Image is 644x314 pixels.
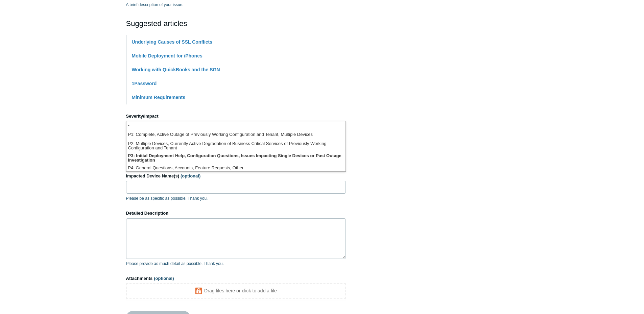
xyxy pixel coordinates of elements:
li: P1: Complete, Active Outage of Previously Working Configuration and Tenant, Multiple Devices [126,130,345,140]
li: P4: General Questions, Accounts, Feature Requests, Other [126,164,345,173]
p: A brief description of your issue. [126,2,346,8]
li: P2: Multiple Devices, Currently Active Degradation of Business Critical Services of Previously Wo... [126,140,345,152]
label: Detailed Description [126,210,346,217]
p: Please be as specific as possible. Thank you. [126,195,346,201]
a: 1Password [132,81,157,86]
span: (optional) [181,173,200,178]
a: Underlying Causes of SSL Conflicts [132,39,213,45]
span: (optional) [154,276,174,281]
a: Working with QuickBooks and the SGN [132,67,220,72]
p: Please provide as much detail as possible. Thank you. [126,261,346,267]
h2: Suggested articles [126,18,346,29]
a: Minimum Requirements [132,95,186,100]
label: Impacted Device Name(s) [126,173,346,179]
li: P3: Initial Deployment Help, Configuration Questions, Issues Impacting Single Devices or Past Out... [126,152,345,164]
li: - [126,121,345,130]
a: Mobile Deployment for iPhones [132,53,202,58]
label: Severity/Impact [126,113,346,120]
label: Attachments [126,275,346,282]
